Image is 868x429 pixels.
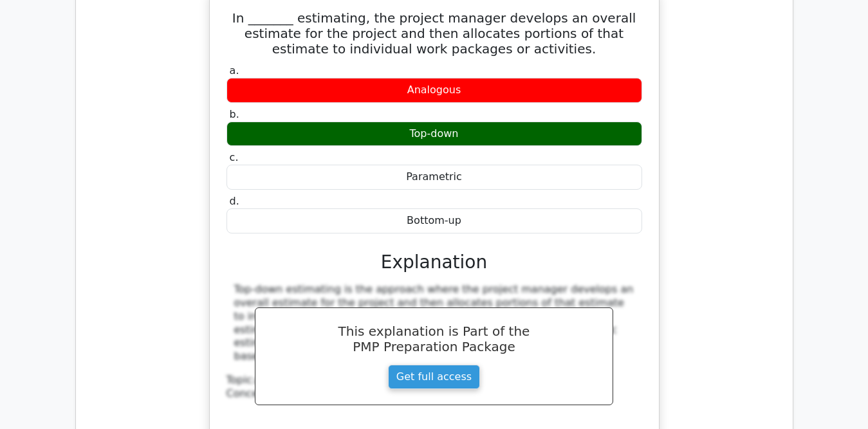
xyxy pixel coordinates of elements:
[230,195,239,207] span: d.
[226,374,642,387] div: Topic:
[226,387,642,401] div: Concept:
[234,283,634,363] div: Top-down estimating is the approach where the project manager develops an overall estimate for th...
[230,64,239,77] span: a.
[226,165,642,190] div: Parametric
[234,251,634,273] h3: Explanation
[226,78,642,103] div: Analogous
[226,122,642,147] div: Top-down
[225,10,643,57] h5: In _______ estimating, the project manager develops an overall estimate for the project and then ...
[388,365,480,389] a: Get full access
[226,208,642,233] div: Bottom-up
[230,151,239,163] span: c.
[230,108,239,120] span: b.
